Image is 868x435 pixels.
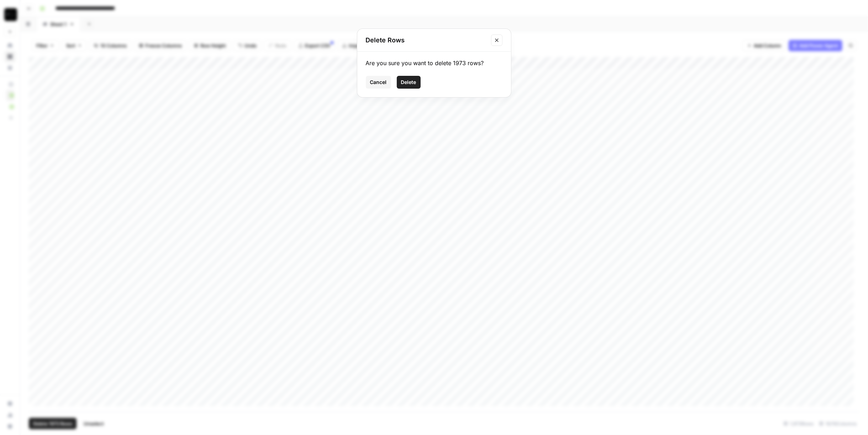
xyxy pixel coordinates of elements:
[491,35,503,46] button: Close modal
[370,79,387,86] span: Cancel
[397,76,421,89] button: Delete
[366,76,391,89] button: Cancel
[366,59,503,67] div: Are you sure you want to delete 1973 rows?
[401,79,416,86] span: Delete
[366,35,487,45] h2: Delete Rows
